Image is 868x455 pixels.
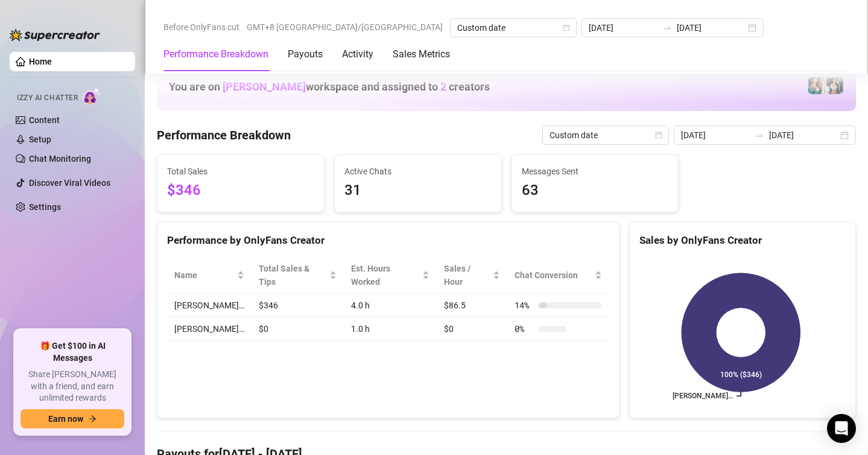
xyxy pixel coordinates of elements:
[10,29,100,41] img: logo-BBDzfeDw.svg
[29,202,61,212] a: Settings
[437,317,507,341] td: $0
[755,130,764,140] span: swap-right
[29,154,91,164] a: Chat Monitoring
[169,80,490,94] h1: You are on workspace and assigned to creators
[344,317,437,341] td: 1.0 h
[515,269,592,282] span: Chat Conversion
[826,77,843,94] img: Katy
[639,232,846,249] div: Sales by OnlyFans Creator
[259,262,327,288] span: Total Sales & Tips
[163,47,268,62] div: Performance Breakdown
[393,47,450,62] div: Sales Metrics
[252,317,344,341] td: $0
[21,409,124,428] button: Earn nowarrow-right
[48,414,83,424] span: Earn now
[167,165,314,178] span: Total Sales
[677,21,746,34] input: End date
[344,179,492,202] span: 31
[769,129,838,142] input: End date
[21,369,124,404] span: Share [PERSON_NAME] with a friend, and earn unlimited rewards
[167,294,252,317] td: [PERSON_NAME]…
[662,23,672,33] span: swap-right
[163,18,239,36] span: Before OnlyFans cut
[288,47,323,62] div: Payouts
[29,178,110,188] a: Discover Viral Videos
[827,414,856,443] div: Open Intercom Messenger
[167,257,252,294] th: Name
[167,317,252,341] td: [PERSON_NAME]…
[29,115,60,125] a: Content
[589,21,657,34] input: Start date
[444,262,490,288] span: Sales / Hour
[223,80,306,93] span: [PERSON_NAME]
[21,340,124,364] span: 🎁 Get $100 in AI Messages
[673,392,733,400] text: [PERSON_NAME]…
[507,257,609,294] th: Chat Conversion
[157,127,291,144] h4: Performance Breakdown
[440,80,446,93] span: 2
[342,47,373,62] div: Activity
[522,179,669,202] span: 63
[515,299,534,312] span: 14 %
[29,57,52,66] a: Home
[29,135,51,144] a: Setup
[167,232,609,249] div: Performance by OnlyFans Creator
[522,165,669,178] span: Messages Sent
[344,165,492,178] span: Active Chats
[252,294,344,317] td: $346
[344,294,437,317] td: 4.0 h
[351,262,420,288] div: Est. Hours Worked
[550,126,662,144] span: Custom date
[808,77,825,94] img: Zaddy
[515,322,534,336] span: 0 %
[655,132,662,139] span: calendar
[88,415,97,423] span: arrow-right
[563,24,570,31] span: calendar
[681,129,750,142] input: Start date
[252,257,344,294] th: Total Sales & Tips
[457,19,569,37] span: Custom date
[83,87,101,105] img: AI Chatter
[437,257,507,294] th: Sales / Hour
[247,18,443,36] span: GMT+8 [GEOGRAPHIC_DATA]/[GEOGRAPHIC_DATA]
[167,179,314,202] span: $346
[662,23,672,33] span: to
[174,269,235,282] span: Name
[437,294,507,317] td: $86.5
[755,130,764,140] span: to
[17,92,78,104] span: Izzy AI Chatter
